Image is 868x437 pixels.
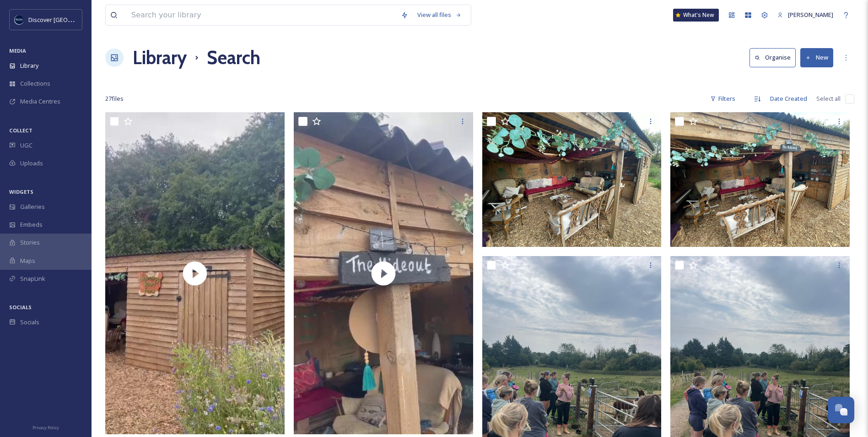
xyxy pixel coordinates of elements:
div: Date Created [766,90,812,108]
span: 27 file s [105,94,124,103]
a: View all files [413,6,466,24]
span: Discover [GEOGRAPHIC_DATA] [28,15,112,24]
div: Filters [706,90,740,108]
span: UGC [20,141,32,150]
span: Stories [20,238,40,247]
span: Embeds [20,220,43,229]
button: New [800,48,833,67]
span: Socials [20,318,39,327]
span: Galleries [20,202,45,211]
span: SOCIALS [9,304,32,311]
span: Select all [816,94,841,103]
a: Library [133,44,187,71]
img: Hideaway Wood Farm - The Hideout (2).jpeg [482,112,662,247]
img: Hideaway Wood Farm - The Hideout (1).jpeg [670,112,850,247]
span: Maps [20,257,35,265]
span: MEDIA [9,47,26,54]
span: Privacy Policy [32,425,59,431]
a: What's New [673,9,719,22]
span: COLLECT [9,127,32,134]
input: Search your library [127,5,396,25]
span: WIDGETS [9,188,33,195]
img: Untitled%20design%20%282%29.png [15,15,24,24]
span: [PERSON_NAME] [788,11,833,19]
span: SnapLink [20,274,45,283]
a: [PERSON_NAME] [773,6,838,24]
a: Privacy Policy [32,421,59,432]
h1: Search [207,44,260,71]
img: thumbnail [294,112,473,434]
span: Library [20,61,38,70]
img: thumbnail [105,112,285,434]
span: Uploads [20,159,43,168]
button: Open Chat [828,397,854,423]
span: Media Centres [20,97,60,106]
span: Collections [20,79,50,88]
button: Organise [749,48,796,67]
